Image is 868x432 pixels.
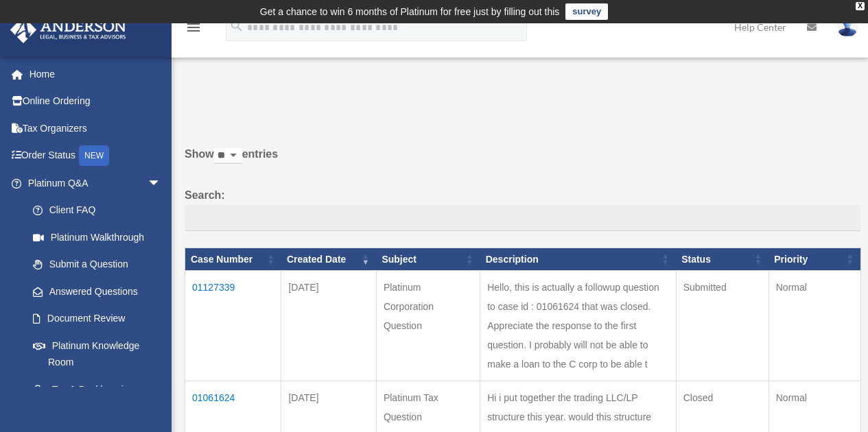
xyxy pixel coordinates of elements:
[676,271,769,381] td: Submitted
[185,205,861,231] input: Search:
[19,305,175,333] a: Document Review
[565,3,608,20] a: survey
[837,17,858,37] img: User Pic
[185,186,861,231] label: Search:
[10,142,182,170] a: Order StatusNEW
[185,271,281,381] td: 01127339
[480,271,676,381] td: Hello, this is actually a followup question to case id : 01061624 that was closed. Appreciate the...
[769,248,860,271] th: Priority: activate to sort column ascending
[856,2,865,10] div: close
[281,248,376,271] th: Created Date: activate to sort column ascending
[19,376,175,420] a: Tax & Bookkeeping Packages
[19,224,175,251] a: Platinum Walkthrough
[79,145,109,166] div: NEW
[19,278,168,305] a: Answered Questions
[281,271,376,381] td: [DATE]
[376,248,480,271] th: Subject: activate to sort column ascending
[6,16,130,43] img: Anderson Advisors Platinum Portal
[185,19,202,36] i: menu
[376,271,480,381] td: Platinum Corporation Question
[10,60,182,88] a: Home
[676,248,769,271] th: Status: activate to sort column ascending
[185,145,861,178] label: Show entries
[229,19,244,34] i: search
[19,332,175,376] a: Platinum Knowledge Room
[10,169,175,197] a: Platinum Q&Aarrow_drop_down
[10,88,182,115] a: Online Ordering
[148,169,175,197] span: arrow_drop_down
[19,251,175,278] a: Submit a Question
[480,248,676,271] th: Description: activate to sort column ascending
[260,3,560,20] div: Get a chance to win 6 months of Platinum for free just by filling out this
[10,115,182,142] a: Tax Organizers
[19,197,175,224] a: Client FAQ
[769,271,860,381] td: Normal
[214,148,242,164] select: Showentries
[185,248,281,271] th: Case Number: activate to sort column ascending
[185,24,202,36] a: menu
